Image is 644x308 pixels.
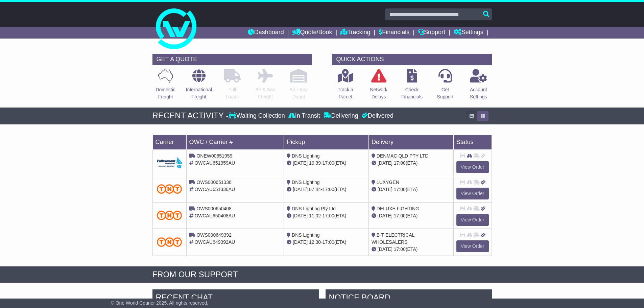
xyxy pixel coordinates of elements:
[394,160,406,166] span: 17:00
[436,69,454,104] a: GetSupport
[157,157,182,168] img: Followmont_Transport_Dark.png
[372,232,414,245] span: B-T ELECTRICAL WHOLESALERS
[186,135,284,149] td: OWC / Carrier #
[293,160,308,166] span: [DATE]
[287,239,366,246] div: - (ETA)
[470,69,487,104] a: AccountSettings
[323,160,334,166] span: 17:00
[332,54,492,65] div: QUICK ACTIONS
[157,237,182,246] img: TNT_Domestic.png
[196,206,232,211] span: OWS000650408
[378,187,392,192] span: [DATE]
[378,246,392,252] span: [DATE]
[309,187,321,192] span: 07:44
[377,153,429,159] span: DENMAC QLD PTY LTD
[372,160,451,167] div: (ETA)
[157,211,182,220] img: TNT_Domestic.png
[394,246,406,252] span: 17:00
[292,153,320,159] span: DNS Lighting
[292,180,320,185] span: DNS Lighting
[453,135,492,149] td: Status
[323,213,334,218] span: 17:00
[368,135,453,149] td: Delivery
[418,27,445,39] a: Support
[292,232,320,238] span: DNS Lighting
[292,206,336,211] span: DNS Lighting Pty Ltd
[456,161,489,173] a: View Order
[394,213,406,218] span: 17:00
[378,213,392,218] span: [DATE]
[378,160,392,166] span: [DATE]
[196,232,232,238] span: OWS000649392
[248,27,284,39] a: Dashboard
[309,213,321,218] span: 11:02
[456,188,489,199] a: View Order
[437,86,453,100] p: Get Support
[456,240,489,252] a: View Order
[256,86,276,100] p: Air & Sea Freight
[293,239,308,245] span: [DATE]
[194,239,235,245] span: OWCAU649392AU
[454,27,483,39] a: Settings
[152,111,229,121] div: RECENT ACTIVITY -
[287,186,366,193] div: - (ETA)
[290,86,308,100] p: Air / Sea Depot
[401,86,423,100] p: Check Financials
[111,300,209,306] span: © One World Courier 2025. All rights reserved.
[152,54,312,65] div: GET A QUOTE
[194,160,235,166] span: OWCAU651959AU
[229,112,286,120] div: Waiting Collection
[338,86,353,100] p: Track a Parcel
[326,289,492,308] div: NOTICE BOARD
[287,212,366,219] div: - (ETA)
[284,135,369,149] td: Pickup
[224,86,241,100] p: Full Loads
[369,69,387,104] a: NetworkDelays
[152,289,319,308] div: RECENT CHAT
[186,69,212,104] a: InternationalFreight
[309,160,321,166] span: 10:39
[152,135,186,149] td: Carrier
[394,187,406,192] span: 17:00
[293,213,308,218] span: [DATE]
[156,86,175,100] p: Domestic Freight
[323,239,334,245] span: 17:00
[456,214,489,226] a: View Order
[322,112,360,120] div: Delivering
[372,212,451,219] div: (ETA)
[370,86,387,100] p: Network Delays
[360,112,393,120] div: Delivered
[377,206,419,211] span: DELUXE LIGHTING
[287,112,322,120] div: In Transit
[194,213,235,218] span: OWCAU650408AU
[157,184,182,193] img: TNT_Domestic.png
[194,187,235,192] span: OWCAU651336AU
[377,180,399,185] span: LUXYGEN
[152,270,492,280] div: FROM OUR SUPPORT
[379,27,409,39] a: Financials
[196,153,232,159] span: ONEW00651959
[337,69,354,104] a: Track aParcel
[292,27,332,39] a: Quote/Book
[287,160,366,167] div: - (ETA)
[401,69,423,104] a: CheckFinancials
[293,187,308,192] span: [DATE]
[470,86,487,100] p: Account Settings
[309,239,321,245] span: 12:30
[340,27,370,39] a: Tracking
[372,246,451,253] div: (ETA)
[323,187,334,192] span: 17:00
[196,180,232,185] span: OWS000651336
[186,86,212,100] p: International Freight
[155,69,175,104] a: DomesticFreight
[372,186,451,193] div: (ETA)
